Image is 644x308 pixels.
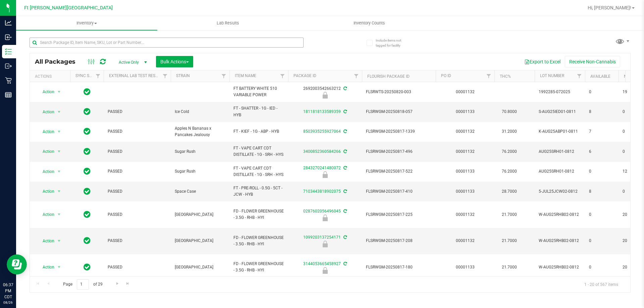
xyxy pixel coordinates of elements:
[233,208,284,221] span: FD - FLOWER GREENHOUSE - 3.5G - RHB - HYI
[175,125,225,138] span: Apples N Bananas x Pancakes Jealousy
[366,238,432,244] span: FLSRWGM-20250817-208
[565,56,620,67] button: Receive Non-Cannabis
[342,149,347,154] span: Sync from Compliance System
[342,235,347,240] span: Sync from Compliance System
[287,85,363,99] div: 2692003542663212
[175,238,225,244] span: [GEOGRAPHIC_DATA]
[176,73,190,78] a: Strain
[77,279,89,290] input: 1
[37,107,55,117] span: Action
[175,109,225,115] span: Ice Cold
[303,109,341,114] a: 1811818133589359
[456,238,475,243] a: 00001132
[540,73,564,78] a: Lot Number
[367,74,410,79] a: Flourish Package ID
[588,5,631,10] span: Hi, [PERSON_NAME]!
[93,70,104,82] a: Filter
[35,74,67,79] div: Actions
[5,48,12,55] inline-svg: Inventory
[37,210,55,219] span: Action
[16,16,157,30] a: Inventory
[156,56,193,67] button: Bulk Actions
[366,188,432,195] span: FLSRWGM-20250817-410
[5,19,12,26] inline-svg: Analytics
[366,211,432,218] span: FLSRWGM-20250817-225
[55,167,63,176] span: select
[233,235,284,247] span: FD - FLOWER GREENHOUSE - 3.5G - RHB - HYI
[376,38,409,48] span: Include items not tagged for facility
[498,107,520,117] span: 70.8000
[7,254,27,274] iframe: Resource center
[539,211,581,218] span: W-AUG25RHB02-0812
[55,210,63,219] span: select
[344,20,394,26] span: Inventory Counts
[498,210,520,220] span: 21.7000
[37,147,55,156] span: Action
[303,166,341,170] a: 2843270241480072
[456,212,475,217] a: 00001132
[589,211,614,218] span: 0
[35,58,82,65] span: All Packages
[579,279,624,289] span: 1 - 20 of 567 items
[342,129,347,134] span: Sync from Compliance System
[520,56,565,67] button: Export to Excel
[84,87,91,97] span: In Sync
[108,168,167,175] span: PASSED
[3,300,13,305] p: 08/26
[589,89,614,95] span: 0
[37,236,55,246] span: Action
[456,265,475,269] a: 00001133
[37,167,55,176] span: Action
[108,238,167,244] span: PASSED
[5,63,12,69] inline-svg: Outbound
[366,168,432,175] span: FLSRWGM-20250817-522
[84,107,91,116] span: In Sync
[456,169,475,174] a: 00001133
[57,279,108,290] span: Page of 29
[589,188,614,195] span: 8
[233,128,284,135] span: FT - KIEF - 1G - ABP - HYB
[235,73,256,78] a: Item Name
[366,89,432,95] span: FLSRWTS-20250820-003
[539,128,581,135] span: K-AUG25ABP01-0811
[589,148,614,155] span: 6
[175,211,225,218] span: [GEOGRAPHIC_DATA]
[351,70,362,82] a: Filter
[500,74,511,79] a: THC%
[108,109,167,115] span: PASSED
[574,70,585,82] a: Filter
[590,74,610,79] a: Available
[84,127,91,136] span: In Sync
[498,147,520,157] span: 76.2000
[498,236,520,246] span: 21.7000
[233,105,284,118] span: FT - SHATTER - 1G - IED - HYB
[342,209,347,213] span: Sync from Compliance System
[55,262,63,272] span: select
[589,128,614,135] span: 7
[483,70,494,82] a: Filter
[84,187,91,196] span: In Sync
[342,189,347,194] span: Sync from Compliance System
[342,166,347,170] span: Sync from Compliance System
[539,264,581,270] span: W-AUG25RHB02-0812
[342,109,347,114] span: Sync from Compliance System
[299,16,440,30] a: Inventory Counts
[75,73,101,78] a: Sync Status
[303,129,341,134] a: 8503935255927064
[539,148,581,155] span: AUG25SRH01-0812
[108,211,167,218] span: PASSED
[233,185,284,198] span: FT - PRE-ROLL - 0.5G - 5CT - JCW - HYB
[456,189,475,194] a: 00001133
[539,109,581,115] span: S-AUG25IED01-0811
[233,165,284,178] span: FT - VAPE CART CDT DISTILLATE - 1G - SRH - HYS
[108,148,167,155] span: PASSED
[84,236,91,245] span: In Sync
[498,127,520,136] span: 31.2000
[539,188,581,195] span: 5-JUL25JCW02-0812
[366,109,432,115] span: FLSRWGM-20250818-057
[287,214,363,221] div: Newly Received
[287,92,363,99] div: Newly Received
[589,168,614,175] span: 0
[5,77,12,84] inline-svg: Retail
[498,167,520,176] span: 76.2000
